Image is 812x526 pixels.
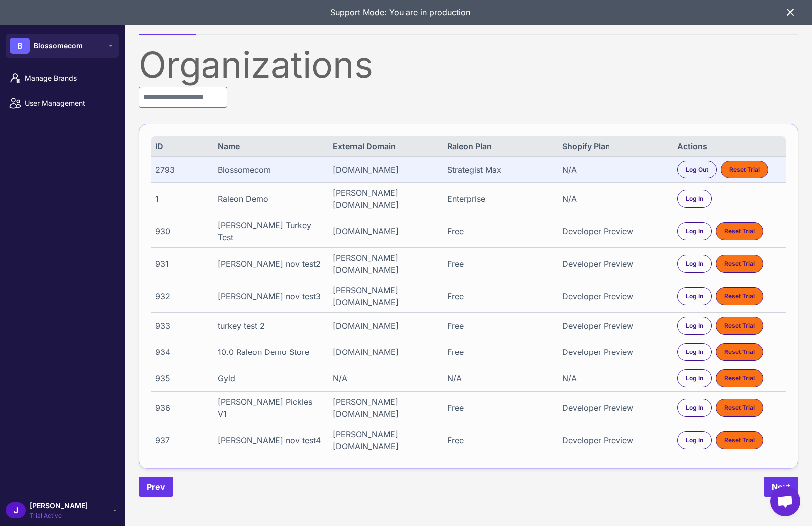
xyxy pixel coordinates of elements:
[155,434,207,446] div: 937
[155,164,207,175] div: 2793
[218,320,322,332] div: turkey test 2
[724,403,755,412] span: Reset Trial
[25,98,113,109] span: User Management
[686,194,703,203] span: Log In
[447,346,552,358] div: Free
[447,258,552,270] div: Free
[30,511,88,520] span: Trial Active
[4,93,121,114] a: User Management
[562,225,666,237] div: Developer Preview
[724,292,755,301] span: Reset Trial
[218,193,322,205] div: Raleon Demo
[218,140,322,152] div: Name
[686,259,703,268] span: Log In
[155,320,207,332] div: 933
[686,165,708,174] span: Log Out
[724,374,755,383] span: Reset Trial
[447,225,552,237] div: Free
[218,219,322,243] div: [PERSON_NAME] Turkey Test
[218,164,322,175] div: Blossomecom
[333,252,437,276] div: [PERSON_NAME][DOMAIN_NAME]
[155,290,207,302] div: 932
[562,258,666,270] div: Developer Preview
[562,346,666,358] div: Developer Preview
[562,402,666,414] div: Developer Preview
[333,140,437,152] div: External Domain
[139,47,798,83] div: Organizations
[447,434,552,446] div: Free
[4,68,121,89] a: Manage Brands
[562,290,666,302] div: Developer Preview
[155,140,207,152] div: ID
[333,187,437,211] div: [PERSON_NAME][DOMAIN_NAME]
[686,436,703,445] span: Log In
[6,502,26,518] div: J
[218,346,322,358] div: 10.0 Raleon Demo Store
[724,259,755,268] span: Reset Trial
[218,290,322,302] div: [PERSON_NAME] nov test3
[447,372,552,384] div: N/A
[724,436,755,445] span: Reset Trial
[155,346,207,358] div: 934
[686,292,703,301] span: Log In
[686,403,703,412] span: Log In
[686,374,703,383] span: Log In
[218,258,322,270] div: [PERSON_NAME] nov test2
[677,140,782,152] div: Actions
[764,477,798,497] button: Next
[6,34,119,58] button: BBlossomecom
[333,346,437,358] div: [DOMAIN_NAME]
[562,372,666,384] div: N/A
[686,321,703,330] span: Log In
[155,258,207,270] div: 931
[724,321,755,330] span: Reset Trial
[34,40,83,51] span: Blossomecom
[333,320,437,332] div: [DOMAIN_NAME]
[562,164,666,175] div: N/A
[333,372,437,384] div: N/A
[155,372,207,384] div: 935
[155,402,207,414] div: 936
[218,396,322,420] div: [PERSON_NAME] Pickles V1
[447,320,552,332] div: Free
[562,140,666,152] div: Shopify Plan
[155,193,207,205] div: 1
[770,486,800,516] div: Open chat
[562,434,666,446] div: Developer Preview
[218,372,322,384] div: Gyld
[686,227,703,236] span: Log In
[333,225,437,237] div: [DOMAIN_NAME]
[562,320,666,332] div: Developer Preview
[333,284,437,308] div: [PERSON_NAME][DOMAIN_NAME]
[25,73,113,84] span: Manage Brands
[218,434,322,446] div: [PERSON_NAME] nov test4
[724,227,755,236] span: Reset Trial
[447,193,552,205] div: Enterprise
[724,348,755,356] span: Reset Trial
[447,164,552,175] div: Strategist Max
[139,477,173,497] button: Prev
[30,500,88,511] span: [PERSON_NAME]
[729,165,760,174] span: Reset Trial
[447,140,552,152] div: Raleon Plan
[562,193,666,205] div: N/A
[447,290,552,302] div: Free
[155,225,207,237] div: 930
[686,348,703,356] span: Log In
[447,402,552,414] div: Free
[333,396,437,420] div: [PERSON_NAME][DOMAIN_NAME]
[10,38,30,54] div: B
[333,428,437,452] div: [PERSON_NAME][DOMAIN_NAME]
[333,164,437,175] div: [DOMAIN_NAME]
